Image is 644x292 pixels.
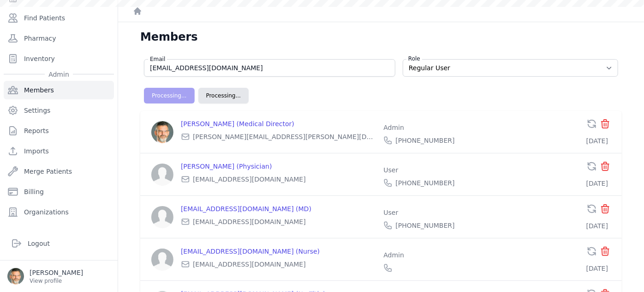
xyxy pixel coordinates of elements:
[193,175,306,184] span: [EMAIL_ADDRESS][DOMAIN_NAME]
[383,208,578,217] p: User
[144,88,195,103] button: Processing...
[45,70,73,79] span: Admin
[395,221,454,230] span: [PHONE_NUMBER]
[4,182,114,201] a: Billing
[586,203,597,214] span: Re-send Invitation
[4,142,114,160] a: Imports
[600,207,611,216] span: Remove Member From Organization
[383,123,578,132] p: Admin
[586,221,611,231] div: [DATE]
[151,119,586,145] a: [PERSON_NAME] (Medical Director) [PERSON_NAME][EMAIL_ADDRESS][PERSON_NAME][DOMAIN_NAME] Admin [PH...
[586,136,611,146] div: [DATE]
[181,247,376,256] p: [EMAIL_ADDRESS][DOMAIN_NAME] (Nurse)
[586,161,597,172] span: Re-send Invitation
[586,118,597,129] span: Re-send Invitation
[193,132,376,141] span: [PERSON_NAME][EMAIL_ADDRESS][PERSON_NAME][DOMAIN_NAME]
[4,162,114,181] a: Merge Patients
[7,234,110,253] a: Logout
[30,277,83,285] p: View profile
[586,179,611,188] div: [DATE]
[7,268,110,285] a: [PERSON_NAME] View profile
[151,247,586,273] a: [EMAIL_ADDRESS][DOMAIN_NAME] (Nurse) [EMAIL_ADDRESS][DOMAIN_NAME] Admin
[383,250,578,260] p: Admin
[30,268,83,277] p: [PERSON_NAME]
[181,119,376,128] p: [PERSON_NAME] (Medical Director)
[4,122,114,140] a: Reports
[600,250,611,259] span: Remove Member From Organization
[148,55,167,63] label: Email
[198,88,249,103] button: Processing...
[193,217,306,226] span: [EMAIL_ADDRESS][DOMAIN_NAME]
[4,49,114,68] a: Inventory
[586,264,611,273] div: [DATE]
[600,122,611,131] span: Remove Member From Organization
[600,165,611,174] span: Remove Member From Organization
[406,55,422,62] label: Role
[181,204,376,213] p: [EMAIL_ADDRESS][DOMAIN_NAME] (MD)
[4,203,114,221] a: Organizations
[395,136,454,145] span: [PHONE_NUMBER]
[151,204,586,230] a: [EMAIL_ADDRESS][DOMAIN_NAME] (MD) [EMAIL_ADDRESS][DOMAIN_NAME] User [PHONE_NUMBER]
[4,101,114,120] a: Settings
[151,162,586,188] a: [PERSON_NAME] (Physician) [EMAIL_ADDRESS][DOMAIN_NAME] User [PHONE_NUMBER]
[383,165,578,175] p: User
[4,29,114,48] a: Pharmacy
[4,81,114,99] a: Members
[4,9,114,27] a: Find Patients
[181,162,376,171] p: [PERSON_NAME] (Physician)
[193,260,306,269] span: [EMAIL_ADDRESS][DOMAIN_NAME]
[395,178,454,188] span: [PHONE_NUMBER]
[140,30,198,44] h1: Members
[586,246,597,257] span: Re-send Invitation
